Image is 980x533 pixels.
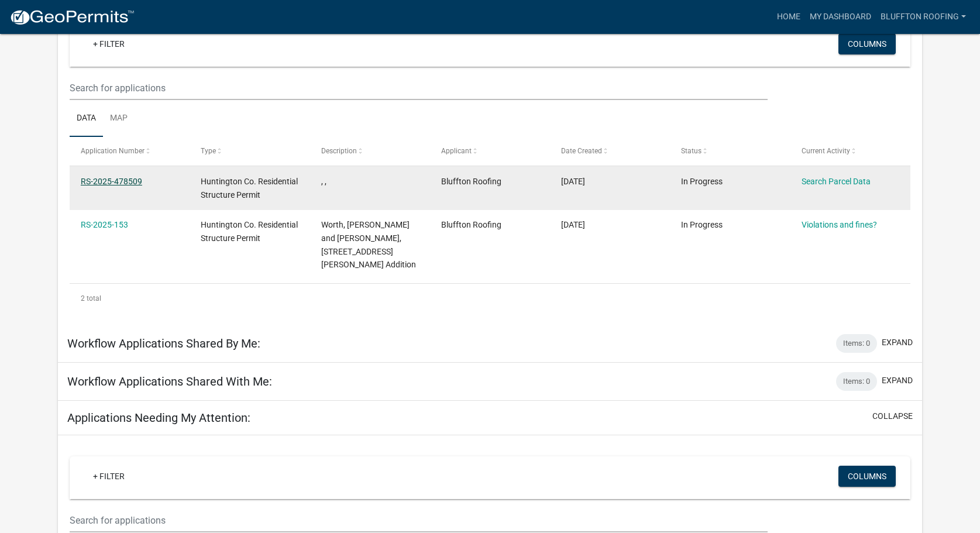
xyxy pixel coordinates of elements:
[838,466,896,487] button: Columns
[441,220,501,229] span: Bluffton Roofing
[70,284,911,313] div: 2 total
[67,374,272,388] h5: Workflow Applications Shared With Me:
[321,177,326,186] span: , ,
[836,334,877,353] div: Items: 0
[84,33,134,54] a: + Filter
[321,220,416,269] span: Worth, James and Stacey, 395 W Morse St, Dwelling Addition
[81,177,142,186] a: RS-2025-478509
[441,177,501,186] span: Bluffton Roofing
[561,220,585,229] span: 09/08/2025
[681,177,723,186] span: In Progress
[550,137,670,165] datatable-header-cell: Date Created
[58,3,923,325] div: collapse
[836,372,877,391] div: Items: 0
[430,137,550,165] datatable-header-cell: Applicant
[103,100,135,137] a: Map
[310,137,429,165] datatable-header-cell: Description
[67,336,260,350] h5: Workflow Applications Shared By Me:
[772,6,805,28] a: Home
[681,147,702,155] span: Status
[67,411,250,425] h5: Applications Needing My Attention:
[561,147,602,155] span: Date Created
[802,220,877,229] a: Violations and fines?
[84,466,134,487] a: + Filter
[790,137,910,165] datatable-header-cell: Current Activity
[802,147,850,155] span: Current Activity
[81,147,145,155] span: Application Number
[70,508,768,532] input: Search for applications
[838,33,896,54] button: Columns
[882,374,913,387] button: expand
[872,410,913,422] button: collapse
[70,76,768,100] input: Search for applications
[201,220,298,243] span: Huntington Co. Residential Structure Permit
[81,220,128,229] a: RS-2025-153
[70,137,190,165] datatable-header-cell: Application Number
[882,336,913,349] button: expand
[321,147,357,155] span: Description
[561,177,585,186] span: 09/15/2025
[190,137,310,165] datatable-header-cell: Type
[201,147,216,155] span: Type
[441,147,472,155] span: Applicant
[805,6,876,28] a: My Dashboard
[802,177,871,186] a: Search Parcel Data
[681,220,723,229] span: In Progress
[670,137,790,165] datatable-header-cell: Status
[876,6,971,28] a: Bluffton Roofing
[70,100,103,137] a: Data
[201,177,298,200] span: Huntington Co. Residential Structure Permit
